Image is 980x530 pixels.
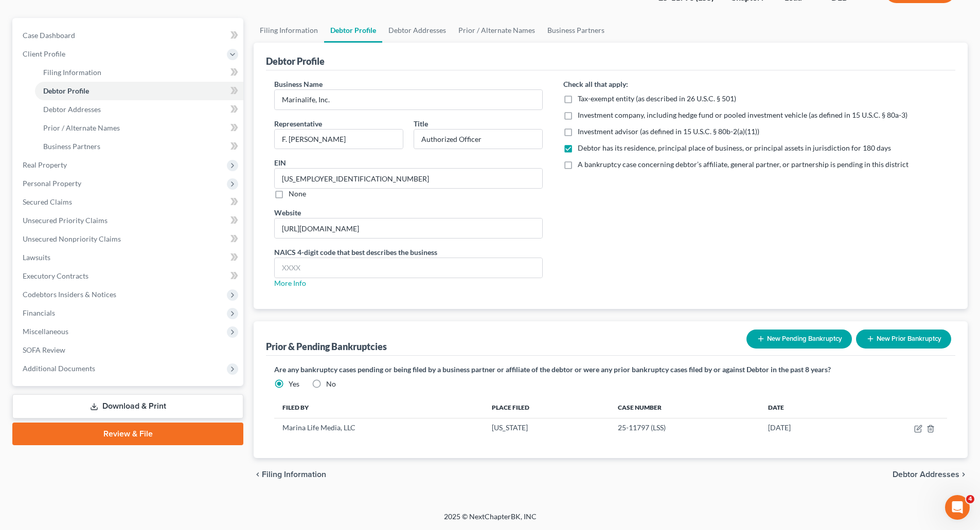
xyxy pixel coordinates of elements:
button: Help [137,321,206,362]
input: -- [275,218,542,238]
th: Filed By [274,397,483,418]
img: Profile image for James [140,16,161,37]
a: Business Partners [35,137,243,156]
div: 2025 © NextChapterBK, INC [197,511,783,530]
span: Tax-exempt entity (as described in 26 U.S.C. § 501) [578,94,736,103]
input: Enter title... [414,130,542,149]
label: EIN [274,157,286,168]
label: Are any bankruptcy cases pending or being filed by a business partner or affiliate of the debtor ... [274,364,947,375]
label: None [289,189,306,199]
input: Enter name... [275,90,542,109]
a: SOFA Review [14,341,243,359]
th: Case Number [610,397,760,418]
a: Debtor Profile [324,18,382,43]
label: No [326,379,336,389]
button: Debtor Addresses chevron_right [893,470,968,479]
a: Lawsuits [14,248,243,267]
a: Filing Information [35,63,243,82]
span: Unsecured Priority Claims [23,216,108,225]
input: Enter representative... [275,130,403,149]
span: Home [23,346,46,354]
img: logo [21,23,80,32]
a: Executory Contracts [14,267,243,285]
td: [US_STATE] [484,418,610,437]
div: Statement of Financial Affairs - Payments Made in the Last 90 days [21,198,172,220]
span: Financials [23,308,55,317]
a: Prior / Alternate Names [452,18,541,43]
a: Debtor Addresses [35,100,243,119]
div: Statement of Financial Affairs - Payments Made in the Last 90 days [15,194,191,224]
a: Review & File [12,423,243,445]
i: chevron_left [254,470,262,479]
button: Search for help [15,170,191,190]
label: Title [414,118,428,129]
th: Date [760,397,851,418]
span: Help [163,346,180,354]
a: Secured Claims [14,193,243,211]
div: Close [177,16,195,35]
div: Attorney's Disclosure of Compensation [21,228,172,239]
div: Statement of Financial Affairs - Property Repossessed, Foreclosed, Garnished, Attached, Seized, o... [21,266,172,299]
a: Debtor Addresses [382,18,452,43]
div: Send us a messageWe typically reply in a few hours [10,121,195,160]
button: New Pending Bankruptcy [746,330,852,349]
div: Amendments [15,243,191,262]
button: New Prior Bankruptcy [856,330,951,349]
span: 4 [966,495,974,503]
span: Codebtors Insiders & Notices [23,290,116,299]
span: Prior / Alternate Names [43,123,120,132]
span: Filing Information [262,470,326,479]
a: Download & Print [12,394,243,418]
span: Unsecured Nonpriority Claims [23,234,121,243]
a: Business Partners [541,18,611,43]
span: Messages [85,346,121,354]
th: Place Filed [484,397,610,418]
div: Prior & Pending Bankruptcies [266,340,387,353]
span: Client Profile [23,49,65,58]
label: Business Name [274,79,323,89]
a: More Info [274,279,306,287]
span: Investment company, including hedge fund or pooled investment vehicle (as defined in 15 U.S.C. § ... [578,111,907,119]
span: Personal Property [23,179,81,188]
span: Executory Contracts [23,271,88,280]
span: A bankruptcy case concerning debtor’s affiliate, general partner, or partnership is pending in th... [578,160,908,169]
img: Profile image for Emma [101,16,121,37]
div: Statement of Financial Affairs - Property Repossessed, Foreclosed, Garnished, Attached, Seized, o... [15,262,191,303]
span: Real Property [23,160,67,169]
span: Secured Claims [23,197,72,206]
td: 25-11797 (LSS) [610,418,760,437]
span: Miscellaneous [23,327,68,336]
div: Debtor Profile [266,55,325,67]
span: Case Dashboard [23,31,75,40]
span: Debtor Profile [43,86,89,95]
img: Profile image for Lindsey [120,16,141,37]
button: Messages [68,321,137,362]
label: Yes [289,379,299,389]
td: [DATE] [760,418,851,437]
div: Attorney's Disclosure of Compensation [15,224,191,243]
label: Representative [274,118,322,129]
span: Search for help [21,175,83,186]
a: Prior / Alternate Names [35,119,243,137]
span: Additional Documents [23,364,95,373]
td: Marina Life Media, LLC [274,418,483,437]
span: Business Partners [43,142,100,151]
a: Unsecured Nonpriority Claims [14,230,243,248]
span: SOFA Review [23,345,65,354]
label: NAICS 4-digit code that best describes the business [274,247,437,258]
div: Amendments [21,247,172,258]
a: Case Dashboard [14,26,243,45]
span: Debtor Addresses [43,105,101,114]
a: Unsecured Priority Claims [14,211,243,230]
span: Debtor Addresses [893,470,959,479]
button: chevron_left Filing Information [254,470,326,479]
i: chevron_right [959,470,968,479]
div: We typically reply in a few hours [21,140,172,151]
span: Filing Information [43,68,101,77]
a: Filing Information [254,18,324,43]
span: Lawsuits [23,253,50,262]
label: Website [274,207,301,218]
span: Debtor has its residence, principal place of business, or principal assets in jurisdiction for 18... [578,143,891,152]
p: Hi there! [21,73,185,90]
div: Send us a message [21,130,172,140]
